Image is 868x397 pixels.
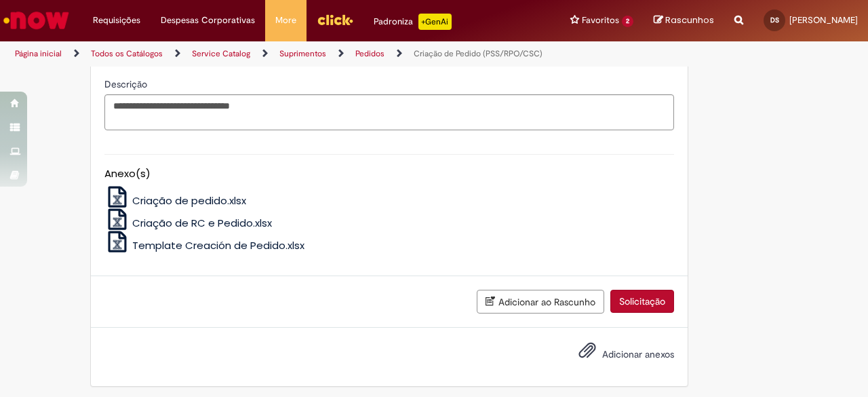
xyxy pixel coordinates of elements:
[104,78,150,90] span: Descrição
[789,14,858,26] span: [PERSON_NAME]
[93,14,140,27] span: Requisições
[132,193,246,208] span: Criação de pedido.xlsx
[582,14,619,27] span: Favoritos
[414,48,542,59] a: Criação de Pedido (PSS/RPO/CSC)
[161,14,255,27] span: Despesas Corporativas
[104,238,305,252] a: Template Creación de Pedido.xlsx
[610,290,674,313] button: Solicitação
[10,41,568,67] ul: Trilhas de página
[622,16,633,27] span: 2
[275,14,296,27] span: More
[192,48,250,59] a: Service Catalog
[104,94,674,130] textarea: Descrição
[104,168,674,180] h5: Anexo(s)
[104,193,247,208] a: Criação de pedido.xlsx
[279,48,326,59] a: Suprimentos
[317,10,353,30] img: click_logo_yellow_360x200.png
[374,14,452,30] div: Padroniza
[602,348,674,360] span: Adicionar anexos
[104,216,273,230] a: Criação de RC e Pedido.xlsx
[91,48,163,59] a: Todos os Catálogos
[665,14,714,26] span: Rascunhos
[418,14,452,30] p: +GenAi
[575,338,599,369] button: Adicionar anexos
[132,238,304,252] span: Template Creación de Pedido.xlsx
[654,14,714,27] a: Rascunhos
[770,16,779,24] span: DS
[132,216,272,230] span: Criação de RC e Pedido.xlsx
[15,48,62,59] a: Página inicial
[355,48,384,59] a: Pedidos
[1,7,71,34] img: ServiceNow
[477,290,604,314] button: Adicionar ao Rascunho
